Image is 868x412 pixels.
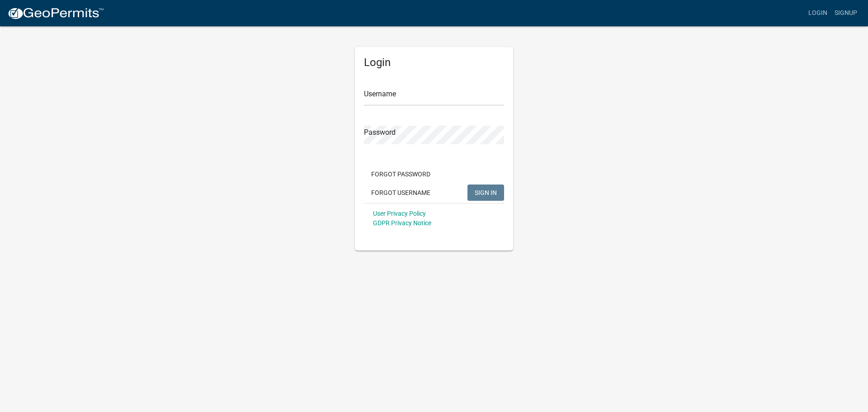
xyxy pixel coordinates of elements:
a: User Privacy Policy [373,210,426,217]
a: Signup [831,5,861,22]
button: SIGN IN [467,185,504,201]
a: Login [805,5,831,22]
h5: Login [364,56,504,69]
button: Forgot Password [364,166,438,182]
span: SIGN IN [475,189,497,196]
a: GDPR Privacy Notice [373,219,431,227]
button: Forgot Username [364,185,438,201]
